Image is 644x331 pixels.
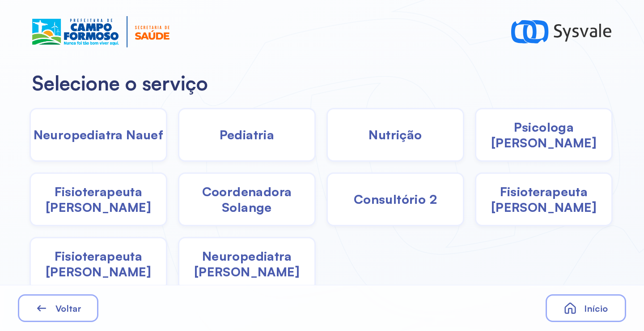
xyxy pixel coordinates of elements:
[584,303,608,314] span: Início
[31,184,166,215] span: Fisioterapeuta [PERSON_NAME]
[34,127,164,142] span: Neuropediatra Nauef
[476,184,611,215] span: Fisioterapeuta [PERSON_NAME]
[32,71,612,95] h2: Selecione o serviço
[369,127,422,142] span: Nutrição
[511,16,612,47] img: logo-sysvale.svg
[179,248,314,279] span: Neuropediatra [PERSON_NAME]
[220,127,275,142] span: Pediatria
[476,119,611,150] span: Psicologa [PERSON_NAME]
[179,184,314,215] span: Coordenadora Solange
[31,248,166,279] span: Fisioterapeuta [PERSON_NAME]
[354,191,437,207] span: Consultório 2
[55,303,81,314] span: Voltar
[32,16,169,47] img: Logotipo do estabelecimento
